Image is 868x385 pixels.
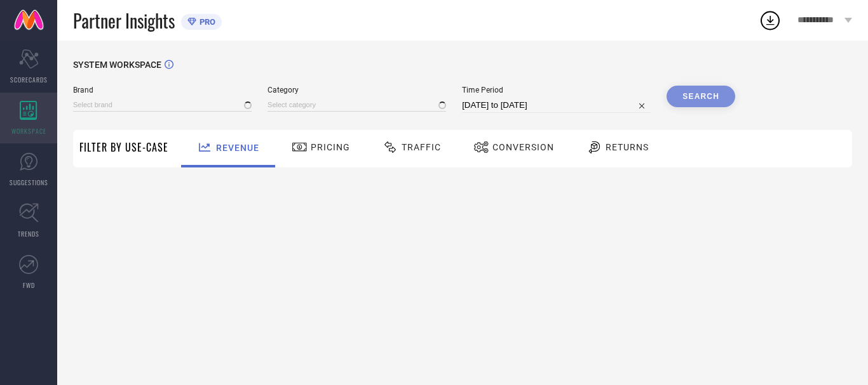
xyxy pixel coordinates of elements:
[73,86,252,95] span: Brand
[23,280,35,290] span: FWD
[216,143,259,153] span: Revenue
[79,140,168,155] span: Filter By Use-Case
[268,98,446,112] input: Select category
[73,8,175,34] span: Partner Insights
[73,98,252,112] input: Select brand
[11,126,46,136] span: WORKSPACE
[759,9,782,32] div: Open download list
[196,17,215,27] span: PRO
[10,178,48,187] span: SUGGESTIONS
[10,75,48,84] span: SCORECARDS
[268,86,446,95] span: Category
[462,86,651,95] span: Time Period
[492,142,554,152] span: Conversion
[462,98,651,113] input: Select time period
[18,229,39,238] span: TRENDS
[311,142,350,152] span: Pricing
[73,60,161,70] span: SYSTEM WORKSPACE
[606,142,649,152] span: Returns
[402,142,441,152] span: Traffic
